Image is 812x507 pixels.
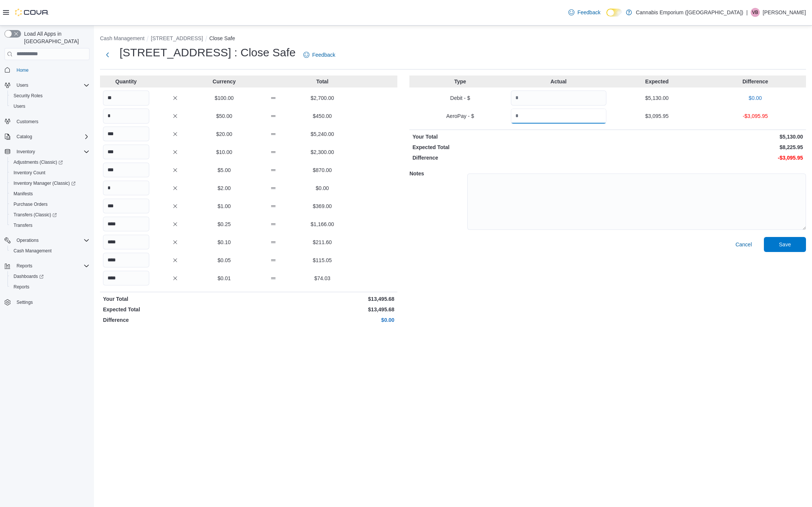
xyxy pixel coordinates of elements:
[209,35,235,41] button: Close Safe
[746,8,748,17] p: |
[779,241,791,248] span: Save
[103,253,149,268] input: Quantity
[412,133,606,140] p: Your Total
[151,35,203,41] button: [STREET_ADDRESS]
[11,210,60,219] a: Transfers (Classic)
[14,191,33,197] span: Manifests
[201,94,247,102] p: $100.00
[14,132,89,141] span: Catalog
[2,80,92,91] button: Users
[2,131,92,142] button: Catalog
[732,237,755,252] button: Cancel
[250,306,395,313] p: $13,495.68
[11,189,36,198] a: Manifests
[100,35,806,44] nav: An example of EuiBreadcrumbs
[11,221,35,230] a: Transfers
[8,246,92,256] button: Cash Management
[11,189,89,198] span: Manifests
[103,217,149,232] input: Quantity
[11,91,89,100] span: Security Roles
[14,147,38,156] button: Inventory
[103,181,149,196] input: Quantity
[8,189,92,199] button: Manifests
[511,109,606,124] input: Quantity
[14,65,89,75] span: Home
[11,221,89,230] span: Transfers
[14,261,89,270] span: Reports
[14,170,45,176] span: Inventory Count
[2,65,92,75] button: Home
[735,241,752,248] span: Cancel
[103,306,247,313] p: Expected Total
[201,257,247,264] p: $0.05
[752,8,758,17] span: VB
[609,133,803,140] p: $5,130.00
[17,263,32,269] span: Reports
[201,166,247,174] p: $5.00
[409,166,466,181] h5: Notes
[14,201,48,207] span: Purchase Orders
[609,154,803,161] p: -$3,095.95
[14,236,42,245] button: Operations
[299,202,345,210] p: $369.00
[14,159,63,165] span: Adjustments (Classic)
[11,158,89,167] span: Adjustments (Classic)
[11,168,89,177] span: Inventory Count
[707,78,803,85] p: Difference
[299,238,345,246] p: $211.60
[299,257,345,264] p: $115.05
[511,78,606,85] p: Actual
[8,157,92,167] a: Adjustments (Classic)
[14,117,41,126] a: Customers
[707,112,803,120] p: -$3,095.95
[201,220,247,228] p: $0.25
[201,202,247,210] p: $1.00
[17,119,38,125] span: Customers
[609,78,705,85] p: Expected
[8,178,92,189] a: Inventory Manager (Classic)
[201,148,247,156] p: $10.00
[201,238,247,246] p: $0.10
[412,154,606,161] p: Difference
[8,210,92,220] a: Transfers (Classic)
[707,94,803,102] p: $0.00
[11,272,47,281] a: Dashboards
[103,235,149,250] input: Quantity
[2,261,92,271] button: Reports
[2,146,92,157] button: Inventory
[201,112,247,120] p: $50.00
[577,9,600,16] span: Feedback
[299,148,345,156] p: $2,300.00
[606,9,622,17] input: Dark Mode
[299,275,345,282] p: $74.03
[14,298,36,307] a: Settings
[11,91,45,100] a: Security Roles
[103,316,247,324] p: Difference
[14,81,89,90] span: Users
[299,94,345,102] p: $2,700.00
[11,168,48,177] a: Inventory Count
[17,67,29,73] span: Home
[103,78,149,85] p: Quantity
[11,246,89,255] span: Cash Management
[103,163,149,178] input: Quantity
[412,78,508,85] p: Type
[8,101,92,112] button: Users
[11,282,89,291] span: Reports
[412,143,606,151] p: Expected Total
[11,179,89,188] span: Inventory Manager (Classic)
[636,8,743,17] p: Cannabis Emporium ([GEOGRAPHIC_DATA])
[8,199,92,210] button: Purchase Orders
[2,116,92,127] button: Customers
[11,158,66,167] a: Adjustments (Classic)
[11,210,89,219] span: Transfers (Classic)
[11,272,89,281] span: Dashboards
[299,130,345,138] p: $5,240.00
[17,134,32,140] span: Catalog
[14,273,44,279] span: Dashboards
[15,9,49,16] img: Cova
[17,149,35,155] span: Inventory
[412,94,508,102] p: Debit - $
[565,5,603,20] a: Feedback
